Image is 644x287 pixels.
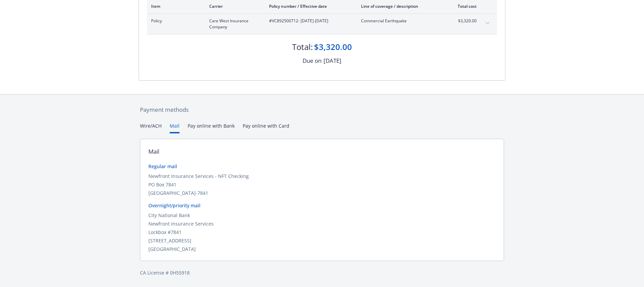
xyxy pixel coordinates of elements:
[147,14,497,34] div: PolicyCare West Insurance Company#VC892500712- [DATE]-[DATE]Commercial Earthquake$3,320.00expand ...
[451,18,477,24] span: $3,320.00
[148,220,496,227] div: Newfront Insurance Services
[324,56,341,65] div: [DATE]
[269,18,350,24] span: #VC892500712 - [DATE]-[DATE]
[148,163,496,170] div: Regular mail
[303,56,321,65] div: Due on
[269,3,350,9] div: Policy number / Effective date
[170,122,180,133] button: Mail
[361,18,440,24] span: Commercial Earthquake
[148,237,496,244] div: [STREET_ADDRESS]
[209,18,258,30] span: Care West Insurance Company
[151,3,198,9] div: Item
[292,41,313,53] div: Total:
[148,202,496,209] div: Overnight/priority mail
[361,3,440,9] div: Line of coverage / description
[151,18,198,24] span: Policy
[148,173,496,180] div: Newfront Insurance Services - NFT Checking
[314,41,352,53] div: $3,320.00
[148,189,496,197] div: [GEOGRAPHIC_DATA]-7841
[140,269,504,276] div: CA License # 0H55918
[148,181,496,188] div: PO Box 7841
[148,229,496,236] div: Lockbox #7841
[482,18,493,29] button: expand content
[451,3,477,9] div: Total cost
[148,212,496,219] div: City National Bank
[140,122,162,133] button: Wire/ACH
[140,105,504,114] div: Payment methods
[148,245,496,253] div: [GEOGRAPHIC_DATA]
[188,122,235,133] button: Pay online with Bank
[243,122,289,133] button: Pay online with Card
[148,147,159,156] div: Mail
[209,3,258,9] div: Carrier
